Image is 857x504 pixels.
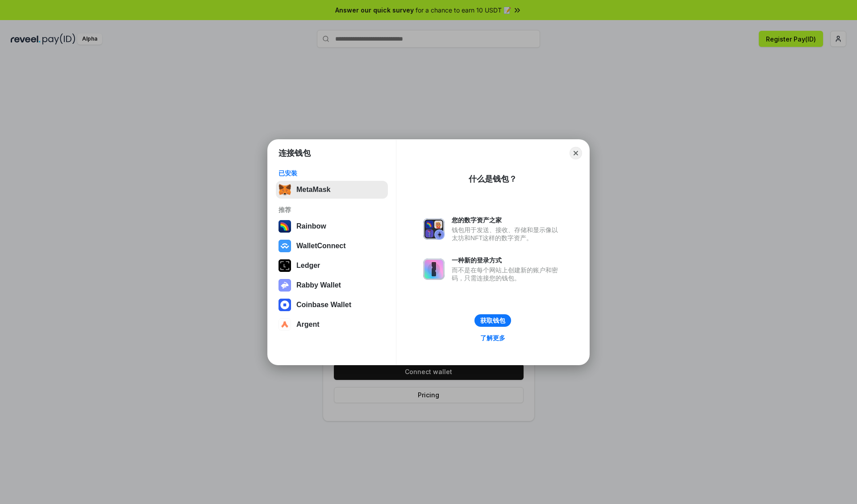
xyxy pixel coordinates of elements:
[296,186,330,194] div: MetaMask
[296,321,320,329] div: Argent
[279,299,291,311] img: svg+xml,%3Csvg%20width%3D%2228%22%20height%3D%2228%22%20viewBox%3D%220%200%2028%2028%22%20fill%3D...
[474,314,511,327] button: 获取钱包
[452,266,562,282] div: 而不是在每个网站上创建新的账户和密码，只需连接您的钱包。
[296,301,351,309] div: Coinbase Wallet
[279,148,311,158] h1: 连接钱包
[279,206,385,214] div: 推荐
[423,218,445,240] img: svg+xml,%3Csvg%20xmlns%3D%22http%3A%2F%2Fwww.w3.org%2F2000%2Fsvg%22%20fill%3D%22none%22%20viewBox...
[423,258,445,280] img: svg+xml,%3Csvg%20xmlns%3D%22http%3A%2F%2Fwww.w3.org%2F2000%2Fsvg%22%20fill%3D%22none%22%20viewBox...
[296,281,341,289] div: Rabby Wallet
[276,237,388,255] button: WalletConnect
[276,217,388,235] button: Rainbow
[475,332,511,344] a: 了解更多
[279,240,291,252] img: svg+xml,%3Csvg%20width%3D%2228%22%20height%3D%2228%22%20viewBox%3D%220%200%2028%2028%22%20fill%3D...
[480,317,505,325] div: 获取钱包
[279,183,291,196] img: svg+xml,%3Csvg%20fill%3D%22none%22%20height%3D%2233%22%20viewBox%3D%220%200%2035%2033%22%20width%...
[279,169,385,177] div: 已安装
[452,216,562,224] div: 您的数字资产之家
[279,259,291,272] img: svg+xml,%3Csvg%20xmlns%3D%22http%3A%2F%2Fwww.w3.org%2F2000%2Fsvg%22%20width%3D%2228%22%20height%3...
[469,174,517,184] div: 什么是钱包？
[276,181,388,199] button: MetaMask
[279,279,291,292] img: svg+xml,%3Csvg%20xmlns%3D%22http%3A%2F%2Fwww.w3.org%2F2000%2Fsvg%22%20fill%3D%22none%22%20viewBox...
[276,316,388,333] button: Argent
[276,257,388,275] button: Ledger
[276,276,388,294] button: Rabby Wallet
[296,262,320,270] div: Ledger
[452,226,562,242] div: 钱包用于发送、接收、存储和显示像以太坊和NFT这样的数字资产。
[279,220,291,233] img: svg+xml,%3Csvg%20width%3D%22120%22%20height%3D%22120%22%20viewBox%3D%220%200%20120%20120%22%20fil...
[452,256,562,264] div: 一种新的登录方式
[570,147,582,159] button: Close
[296,242,346,250] div: WalletConnect
[279,318,291,331] img: svg+xml,%3Csvg%20width%3D%2228%22%20height%3D%2228%22%20viewBox%3D%220%200%2028%2028%22%20fill%3D...
[296,222,326,230] div: Rainbow
[480,334,505,342] div: 了解更多
[276,296,388,314] button: Coinbase Wallet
